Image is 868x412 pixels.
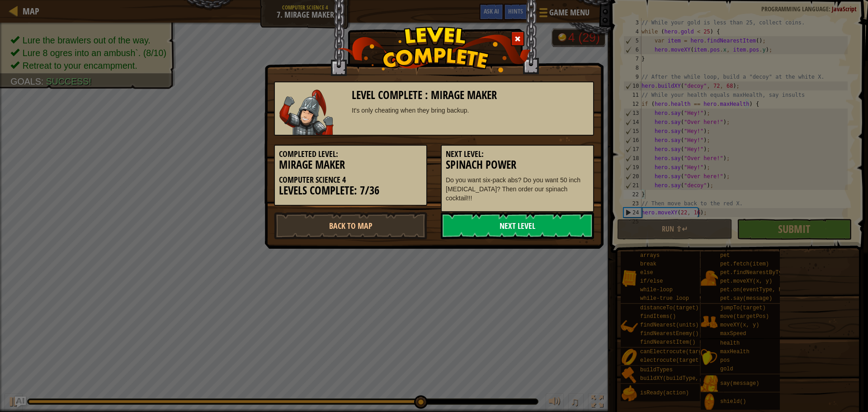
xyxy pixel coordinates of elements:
[274,212,427,239] a: Back to Map
[337,27,531,72] img: level_complete.png
[446,159,589,171] h3: Spinach Power
[279,175,422,185] h5: Computer Science 4
[446,175,589,203] p: Do you want six-pack abs? Do you want 50 inch [MEDICAL_DATA]? Then order our spinach cocktail!!!
[279,150,422,159] h5: Completed Level:
[441,212,594,239] a: Next Level
[352,89,589,101] h3: Level Complete : Mirage Maker
[352,106,589,115] div: It's only cheating when they bring backup.
[279,90,334,135] img: samurai.png
[279,185,422,197] h3: Levels Complete: 7/36
[279,159,422,171] h3: Mirage Maker
[446,150,589,159] h5: Next Level:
